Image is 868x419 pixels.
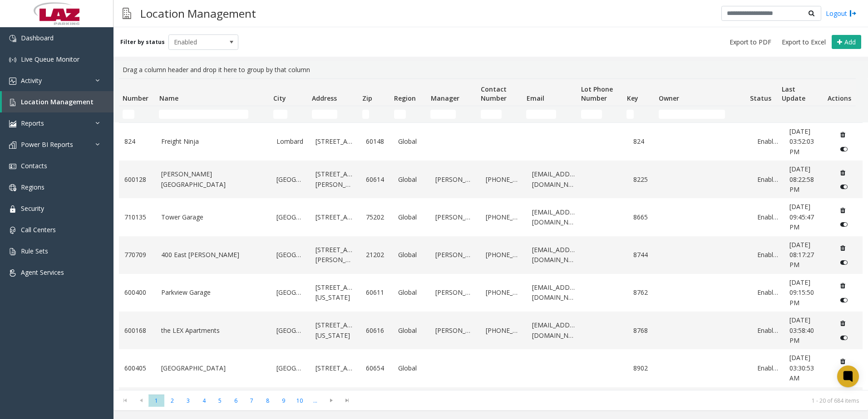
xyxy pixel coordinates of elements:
[789,316,814,345] span: [DATE] 03:58:40 PM
[757,326,779,336] a: Enabled
[21,119,44,127] span: Reports
[757,136,779,146] a: Enabled
[123,110,134,119] input: Number Filter
[212,395,228,407] span: Page 5
[532,207,577,228] a: [EMAIL_ADDRESS][DOMAIN_NAME]
[21,34,54,42] span: Dashboard
[836,203,850,218] button: Delete
[486,326,521,336] a: [PHONE_NUMBER]
[161,326,266,336] a: the LEX Apartments
[849,9,857,18] img: logout
[244,395,260,407] span: Page 7
[532,320,577,341] a: [EMAIL_ADDRESS][DOMAIN_NAME]
[21,55,79,63] span: Live Queue Monitor
[836,255,853,269] button: Disable
[577,106,623,122] td: Lot Phone Number Filter
[532,245,577,265] a: [EMAIL_ADDRESS][DOMAIN_NAME]
[9,141,16,149] img: 'icon'
[270,106,308,122] td: City Filter
[789,202,814,231] span: [DATE] 09:45:47 PM
[581,85,613,102] span: Lot Phone Number
[427,106,477,122] td: Manager Filter
[312,110,337,119] input: Address Filter
[757,363,779,373] a: Enabled
[123,2,131,24] img: pageIcon
[836,241,850,255] button: Delete
[276,212,305,222] a: [GEOGRAPHIC_DATA]
[486,175,521,185] a: [PHONE_NUMBER]
[431,94,459,102] span: Manager
[789,240,824,270] a: [DATE] 08:17:27 PM
[9,248,16,255] img: 'icon'
[789,353,824,383] a: [DATE] 03:30:53 AM
[581,110,602,119] input: Lot Phone Number Filter
[435,175,475,185] a: [PERSON_NAME]
[276,326,305,336] a: [GEOGRAPHIC_DATA]
[161,212,266,222] a: Tower Garage
[782,38,826,47] span: Export to Excel
[398,136,424,146] a: Global
[21,76,42,85] span: Activity
[276,175,305,185] a: [GEOGRAPHIC_DATA]
[9,56,16,63] img: 'icon'
[836,354,850,368] button: Delete
[119,106,155,122] td: Number Filter
[325,397,337,404] span: Go to the next page
[481,85,507,102] span: Contact Number
[633,287,655,297] a: 8762
[169,35,224,49] span: Enabled
[390,106,427,122] td: Region Filter
[826,9,857,18] a: Logout
[9,163,16,170] img: 'icon'
[366,212,387,222] a: 75202
[228,395,244,407] span: Page 6
[308,106,359,122] td: Address Filter
[159,110,248,119] input: Name Filter
[155,106,269,122] td: Name Filter
[398,326,424,336] a: Global
[481,110,502,119] input: Contact Number Filter
[316,363,355,373] a: [STREET_ADDRESS]
[435,250,475,260] a: [PERSON_NAME]
[9,35,16,42] img: 'icon'
[486,250,521,260] a: [PHONE_NUMBER]
[9,227,16,234] img: 'icon'
[532,283,577,303] a: [EMAIL_ADDRESS][DOMAIN_NAME]
[394,110,406,119] input: Region Filter
[626,110,634,119] input: Key Filter
[21,140,73,149] span: Power BI Reports
[486,212,521,222] a: [PHONE_NUMBER]
[113,78,868,390] div: Data table
[778,106,824,122] td: Last Update Filter
[161,136,266,146] a: Freight Ninja
[398,212,424,222] a: Global
[148,395,164,407] span: Page 1
[726,36,775,49] button: Export to PDF
[161,363,266,373] a: [GEOGRAPHIC_DATA]
[655,106,746,122] td: Owner Filter
[789,202,824,232] a: [DATE] 09:45:47 PM
[844,38,856,46] span: Add
[9,205,16,213] img: 'icon'
[316,283,355,303] a: [STREET_ADDRESS][US_STATE]
[757,212,779,222] a: Enabled
[366,287,387,297] a: 60611
[824,106,856,122] td: Actions Filter
[836,278,850,293] button: Delete
[291,395,307,407] span: Page 10
[119,61,863,78] div: Drag a column header and drop it here to group by that column
[124,287,150,297] a: 600400
[312,94,337,102] span: Address
[836,217,853,232] button: Disable
[836,368,853,383] button: Disable
[124,136,150,146] a: 824
[124,212,150,222] a: 710135
[789,278,814,307] span: [DATE] 09:15:50 PM
[789,165,814,194] span: [DATE] 08:22:58 PM
[323,394,339,407] span: Go to the next page
[435,212,475,222] a: [PERSON_NAME]
[836,331,853,345] button: Disable
[836,127,850,142] button: Delete
[136,2,261,24] h3: Location Management
[359,106,390,122] td: Zip Filter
